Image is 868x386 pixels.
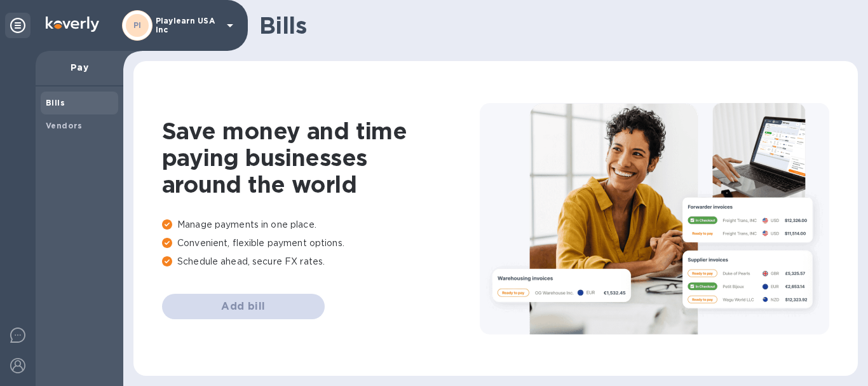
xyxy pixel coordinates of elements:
[133,20,142,30] b: PI
[46,61,113,74] p: Pay
[46,17,99,32] img: Logo
[259,12,848,39] h1: Bills
[162,118,480,198] h1: Save money and time paying businesses around the world
[162,218,480,231] p: Manage payments in one place.
[5,13,31,38] div: Unpin categories
[156,17,219,34] p: Playlearn USA Inc
[162,237,480,250] p: Convenient, flexible payment options.
[162,255,480,268] p: Schedule ahead, secure FX rates.
[46,98,65,107] b: Bills
[46,121,83,130] b: Vendors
